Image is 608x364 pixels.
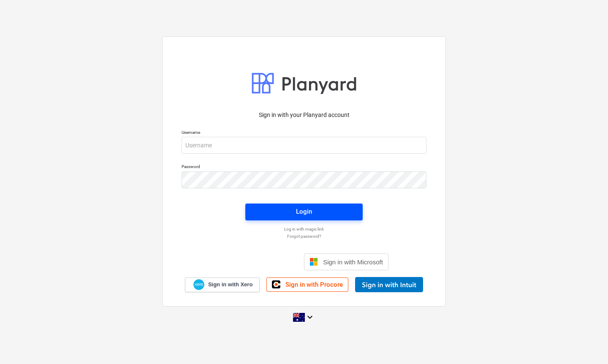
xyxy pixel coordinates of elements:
[182,137,426,154] input: Username
[185,277,260,292] a: Sign in with Xero
[296,206,312,217] div: Login
[323,258,383,266] span: Sign in with Microsoft
[182,111,426,120] p: Sign in with your Planyard account
[305,312,315,322] i: keyboard_arrow_down
[266,277,348,292] a: Sign in with Procore
[177,226,431,232] a: Log in with magic link
[309,258,318,266] img: Microsoft logo
[215,253,301,271] iframe: Sign in with Google Button
[182,164,426,171] p: Password
[245,204,363,220] button: Login
[182,130,426,137] p: Username
[208,281,252,288] span: Sign in with Xero
[285,281,343,288] span: Sign in with Procore
[193,279,204,291] img: Xero logo
[177,234,431,239] a: Forgot password?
